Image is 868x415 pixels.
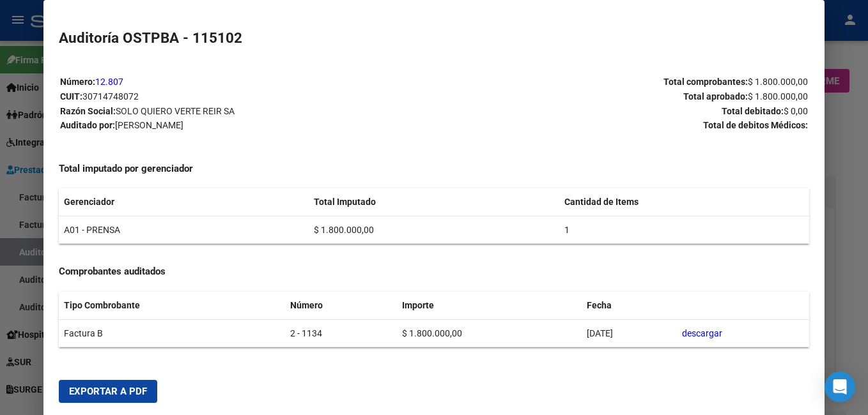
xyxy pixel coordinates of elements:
p: Auditado por: [60,118,433,133]
div: Open Intercom Messenger [825,372,855,402]
p: Total comprobantes: [435,75,808,89]
th: Importe [397,292,581,319]
p: Total de debitos Médicos: [435,118,808,133]
td: A01 - PRENSA [59,216,309,244]
span: Exportar a PDF [69,386,147,397]
span: $ 1.800.000,00 [748,91,808,102]
a: 12.807 [95,77,123,87]
td: $ 1.800.000,00 [309,216,559,244]
td: Factura B [59,319,285,347]
td: 2 - 1134 [285,319,398,347]
h4: Comprobantes auditados [59,264,809,279]
h2: Auditoría OSTPBA - 115102 [59,27,809,49]
th: Fecha [582,292,677,319]
span: [PERSON_NAME] [115,120,183,130]
p: Total debitado: [435,104,808,119]
td: 1 [559,216,809,244]
h4: Total imputado por gerenciador [59,162,809,176]
span: 30714748072 [82,91,139,102]
th: Cantidad de Items [559,188,809,216]
span: $ 0,00 [784,106,808,116]
button: Exportar a PDF [59,380,157,403]
span: SOLO QUIERO VERTE REIR SA [116,106,235,116]
a: descargar [682,328,722,338]
span: $ 1.800.000,00 [748,77,808,87]
td: $ 1.800.000,00 [397,319,581,347]
td: [DATE] [582,319,677,347]
th: Tipo Combrobante [59,292,285,319]
p: Total aprobado: [435,89,808,104]
th: Número [285,292,398,319]
th: Total Imputado [309,188,559,216]
th: Gerenciador [59,188,309,216]
p: Número: [60,75,433,89]
p: Razón Social: [60,104,433,119]
p: CUIT: [60,89,433,104]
